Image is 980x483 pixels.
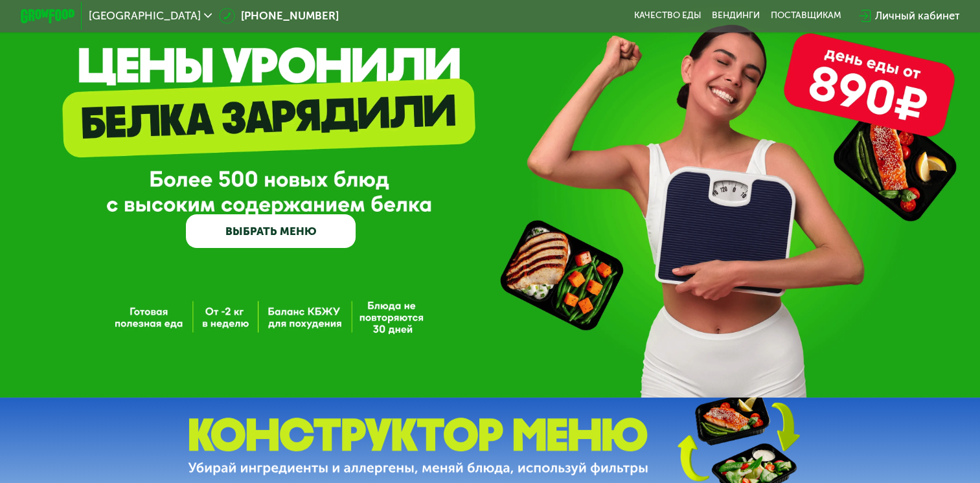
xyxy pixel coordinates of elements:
div: поставщикам [771,10,841,21]
a: Качество еды [633,10,701,21]
a: Вендинги [712,10,760,21]
a: [PHONE_NUMBER] [219,8,339,24]
div: Личный кабинет [874,8,959,24]
span: [GEOGRAPHIC_DATA] [89,10,201,21]
a: ВЫБРАТЬ МЕНЮ [186,214,356,249]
